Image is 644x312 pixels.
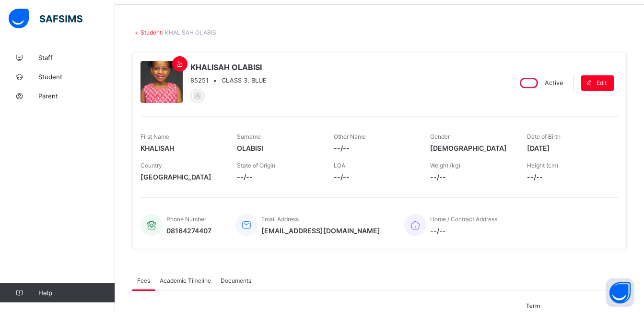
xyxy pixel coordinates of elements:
[141,173,222,181] span: [GEOGRAPHIC_DATA]
[141,29,162,36] a: Student
[526,302,540,309] span: Term
[527,133,561,140] span: Date of Birth
[430,173,512,181] span: --/--
[38,289,115,297] span: Help
[166,227,211,235] span: 08164274407
[237,144,319,152] span: OLABISI
[190,77,209,84] span: 85251
[334,162,345,169] span: LGA
[334,173,416,181] span: --/--
[261,227,380,235] span: [EMAIL_ADDRESS][DOMAIN_NAME]
[141,162,162,169] span: Country
[430,144,512,152] span: [DEMOGRAPHIC_DATA]
[9,9,82,29] img: safsims
[141,144,222,152] span: KHALISAH
[141,133,169,140] span: First Name
[430,162,460,169] span: Weight (kg)
[38,54,115,61] span: Staff
[527,144,609,152] span: [DATE]
[38,92,115,100] span: Parent
[222,77,267,84] span: CLASS 3, BLUE
[430,227,497,235] span: --/--
[261,216,299,223] span: Email Address
[237,173,319,181] span: --/--
[237,133,261,140] span: Surname
[190,77,267,84] div: •
[597,79,607,86] span: Edit
[334,133,366,140] span: Other Name
[527,173,609,181] span: --/--
[166,216,206,223] span: Phone Number
[430,216,497,223] span: Home / Contract Address
[38,73,115,81] span: Student
[430,133,450,140] span: Gender
[527,162,558,169] span: Height (cm)
[190,62,267,72] span: KHALISAH OLABISI
[160,277,211,284] span: Academic Timeline
[606,278,634,307] button: Open asap
[137,277,150,284] span: Fees
[545,79,563,86] span: Active
[221,277,251,284] span: Documents
[162,29,218,36] span: / KHALISAH OLABISI
[334,144,416,152] span: --/--
[237,162,275,169] span: State of Origin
